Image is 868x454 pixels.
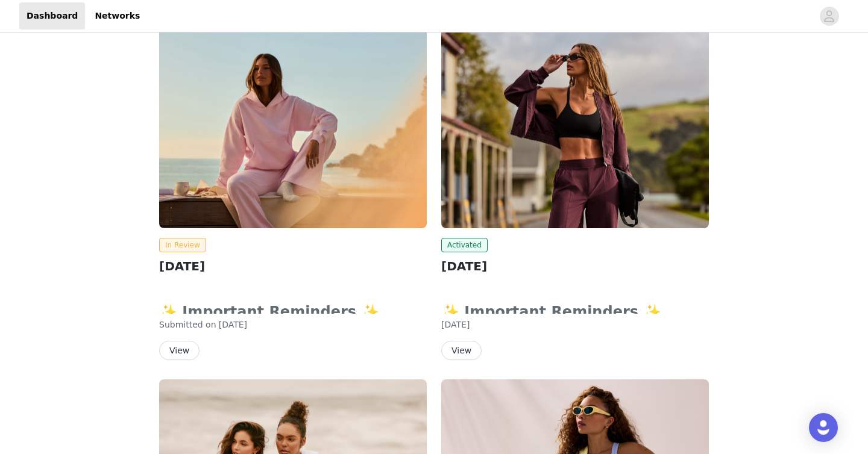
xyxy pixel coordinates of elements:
[19,2,85,30] a: Dashboard
[441,238,488,252] span: Activated
[219,320,247,329] span: [DATE]
[159,346,200,355] a: View
[809,413,838,442] div: Open Intercom Messenger
[823,7,835,26] div: avatar
[441,341,482,360] button: View
[159,341,200,360] button: View
[159,303,387,320] strong: ✨ Important Reminders ✨
[441,257,709,275] h2: [DATE]
[441,320,470,329] span: [DATE]
[441,303,669,320] strong: ✨ Important Reminders ✨
[441,346,482,355] a: View
[87,2,147,30] a: Networks
[159,238,206,252] span: In Review
[159,320,216,329] span: Submitted on
[159,257,427,275] h2: [DATE]
[441,28,709,228] img: Fabletics
[159,28,427,228] img: Fabletics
